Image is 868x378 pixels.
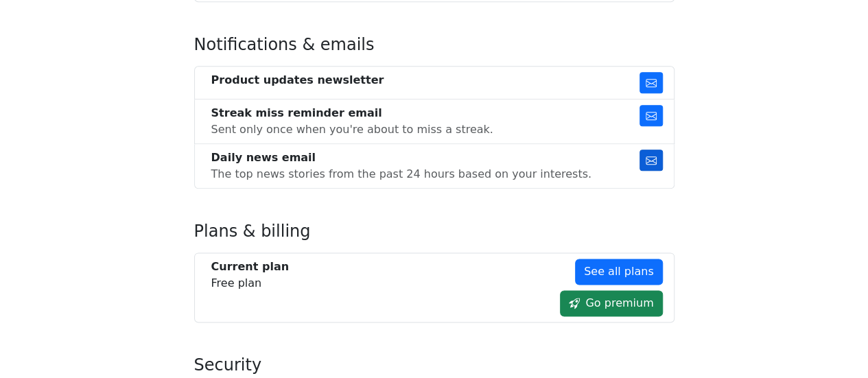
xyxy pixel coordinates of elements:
[211,121,493,138] div: Sent only once when you're about to miss a streak.
[211,259,290,292] div: Free plan
[575,259,663,285] a: See all plans
[560,290,662,316] a: Go premium
[194,355,675,375] h4: Security
[211,259,290,275] div: Current plan
[211,105,493,121] div: Streak miss reminder email
[211,150,591,166] div: Daily news email
[211,166,591,182] div: The top news stories from the past 24 hours based on your interests.
[194,35,675,55] h4: Notifications & emails
[211,72,384,88] div: Product updates newsletter
[194,222,675,241] h4: Plans & billing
